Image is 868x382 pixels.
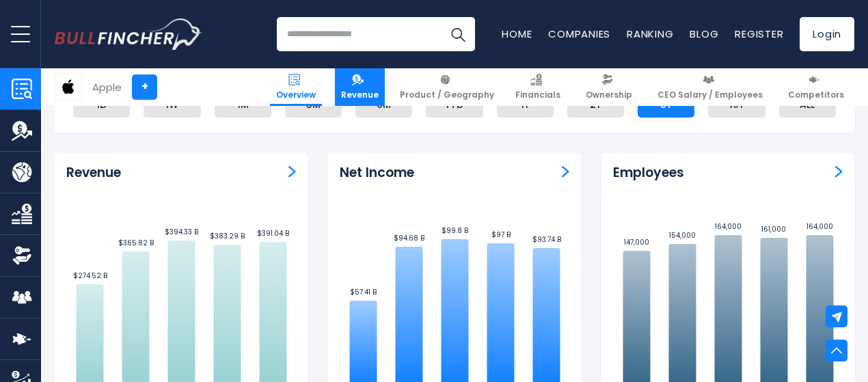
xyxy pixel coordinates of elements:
[442,226,468,236] text: $99.8 B
[715,221,742,232] text: 164,000
[350,287,377,297] text: $57.41 B
[394,68,500,106] a: Product / Geography
[441,17,475,51] button: Search
[55,74,81,100] img: AAPL logo
[341,90,379,100] span: Revenue
[657,90,763,100] span: CEO Salary / Employees
[613,165,684,182] h3: Employees
[548,27,610,41] a: Companies
[580,68,638,106] a: Ownership
[788,90,844,100] span: Competitors
[586,90,632,100] span: Ownership
[562,165,569,178] a: Net income
[624,237,649,247] text: 147,000
[532,234,561,245] text: $93.74 B
[806,221,833,232] text: 164,000
[502,27,532,41] a: Home
[515,90,560,100] span: Financials
[12,245,32,266] img: Ownership
[165,227,198,237] text: $394.33 B
[55,18,202,50] a: Go to homepage
[627,27,673,41] a: Ranking
[73,271,107,281] text: $274.52 B
[509,68,567,106] a: Financials
[288,165,296,178] a: Revenue
[400,90,494,100] span: Product / Geography
[66,165,121,182] h3: Revenue
[132,74,157,100] a: +
[835,165,843,178] a: Employees
[257,228,289,238] text: $391.04 B
[394,233,424,243] text: $94.68 B
[690,27,718,41] a: Blog
[651,68,769,106] a: CEO Salary / Employees
[340,165,414,182] h3: Net Income
[92,79,122,95] div: Apple
[118,238,154,248] text: $365.82 B
[210,231,245,241] text: $383.29 B
[782,68,850,106] a: Competitors
[669,230,696,241] text: 154,000
[335,68,385,106] a: Revenue
[761,224,786,234] text: 161,000
[735,27,783,41] a: Register
[270,68,322,106] a: Overview
[800,17,854,51] a: Login
[491,230,511,240] text: $97 B
[55,18,202,50] img: Bullfincher logo
[276,90,316,100] span: Overview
